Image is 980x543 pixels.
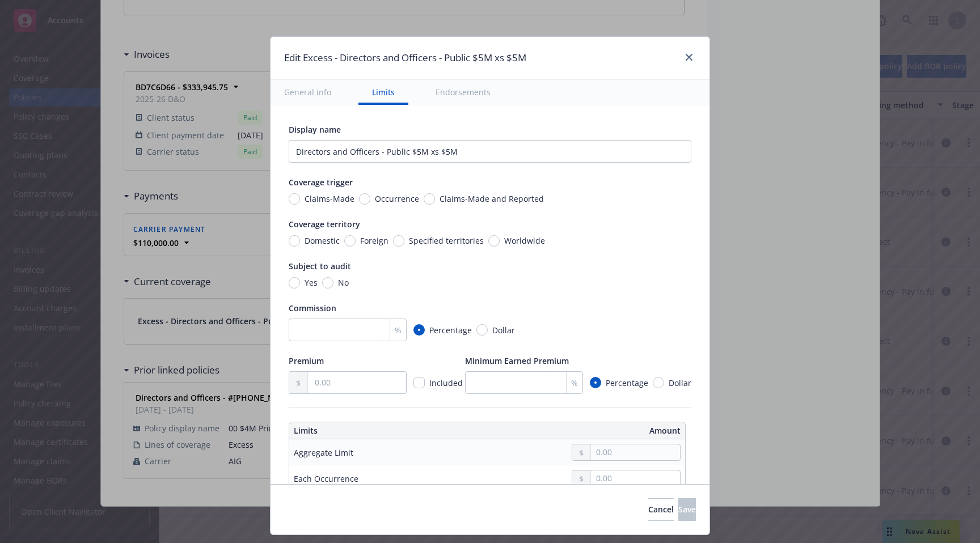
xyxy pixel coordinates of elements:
[284,50,526,65] h1: Edit Excess - Directors and Officers - Public $5M xs $5M
[491,422,685,439] th: Amount
[338,277,349,289] span: No
[289,235,300,247] input: Domestic
[591,444,680,460] input: 0.00
[504,235,545,247] span: Worldwide
[289,177,353,188] span: Coverage trigger
[294,447,353,459] div: Aggregate Limit
[289,261,351,271] span: Subject to audit
[289,355,324,366] span: Premium
[344,235,356,247] input: Foreign
[409,235,484,247] span: Specified territories
[395,324,402,336] span: %
[359,193,370,205] input: Occurrence
[305,277,318,289] span: Yes
[571,377,578,389] span: %
[591,470,680,486] input: 0.00
[424,193,435,205] input: Claims-Made and Reported
[429,377,463,388] span: Included
[678,504,696,515] span: Save
[476,324,488,336] input: Dollar
[492,324,515,336] span: Dollar
[590,377,601,388] input: Percentage
[294,473,358,485] div: Each Occurrence
[289,303,336,313] span: Commission
[375,193,419,205] span: Occurrence
[305,235,340,247] span: Domestic
[669,377,691,389] span: Dollar
[322,277,333,289] input: No
[465,355,569,366] span: Minimum Earned Premium
[393,235,404,247] input: Specified territories
[360,235,388,247] span: Foreign
[289,422,447,439] th: Limits
[305,193,354,205] span: Claims-Made
[413,324,425,336] input: Percentage
[606,377,648,389] span: Percentage
[648,504,674,515] span: Cancel
[678,498,696,521] button: Save
[289,193,300,205] input: Claims-Made
[488,235,500,247] input: Worldwide
[358,79,408,105] button: Limits
[648,498,674,521] button: Cancel
[271,79,345,105] button: General info
[440,193,544,205] span: Claims-Made and Reported
[422,79,504,105] button: Endorsements
[682,50,696,64] a: close
[289,219,360,230] span: Coverage territory
[429,324,472,336] span: Percentage
[289,124,341,135] span: Display name
[308,372,406,393] input: 0.00
[289,277,300,289] input: Yes
[653,377,664,388] input: Dollar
